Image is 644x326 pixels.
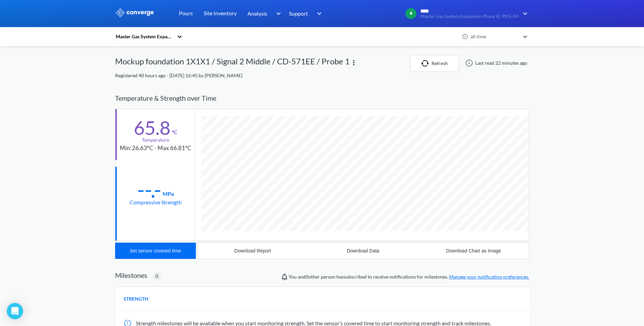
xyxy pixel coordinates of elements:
[518,9,529,18] img: downArrow.svg
[124,295,148,303] span: STRENGTH
[137,181,161,198] div: --.-
[289,273,529,281] span: You and person has subscribed to receive notifications for milestones.
[115,243,196,259] button: Set sensor covered time
[115,73,242,78] span: Registered 40 hours ago - [DATE] 16:45 by [PERSON_NAME]
[289,9,308,18] span: Support
[115,33,173,40] div: Master Gas System Expansion Phase III, PKG-04
[130,248,181,253] div: Set sensor covered time
[247,9,267,18] span: Analysis
[350,59,358,67] img: more.svg
[115,55,350,72] div: Mockup foundation 1X1X1 / Signal 2 Middle / CD-571EE / Probe 1
[198,243,308,259] button: Download Report
[115,87,529,109] div: Temperature & Strength over Time
[142,136,169,144] div: Temperature
[115,271,147,279] h2: Milestones
[272,9,282,18] img: downArrow.svg
[120,144,191,153] div: Min: 26.63°C - Max 66.81°C
[347,248,380,253] div: Download Data
[446,248,501,253] div: Download Chart as Image
[234,248,271,253] div: Download Report
[449,274,529,280] a: Manage your notification preferences.
[280,273,289,281] img: notifications-icon.svg
[421,60,431,67] img: icon-refresh.svg
[130,198,182,206] div: Compressive Strength
[313,9,324,18] img: downArrow.svg
[308,243,418,259] button: Download Data
[469,33,520,40] div: all time
[155,272,158,280] span: 0
[462,34,468,40] img: icon-clock.svg
[420,14,518,19] span: Master Gas System Expansion Phase III, PKG-04
[134,119,170,136] div: 65.8
[462,59,529,67] div: Last read 22 minutes ago
[115,8,154,17] img: logo_ewhite.svg
[7,303,23,319] div: Open Intercom Messenger
[306,274,320,280] span: 0 other
[410,55,459,72] button: Refresh
[418,243,529,259] button: Download Chart as Image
